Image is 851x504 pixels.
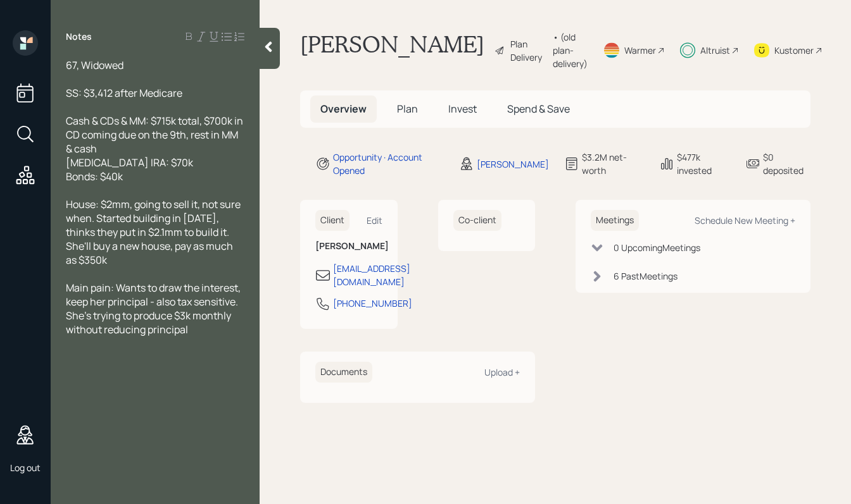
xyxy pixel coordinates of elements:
[763,151,810,177] div: $0 deposited
[614,241,700,254] div: 0 Upcoming Meeting s
[484,366,520,378] div: Upload +
[553,30,588,70] div: • (old plan-delivery)
[333,151,444,177] div: Opportunity · Account Opened
[677,151,731,177] div: $477k invested
[507,102,570,116] span: Spend & Save
[66,30,92,43] label: Notes
[315,241,382,252] h6: [PERSON_NAME]
[300,30,484,70] h1: [PERSON_NAME]
[315,362,372,383] h6: Documents
[614,269,678,283] div: 6 Past Meeting s
[333,297,412,310] div: [PHONE_NUMBER]
[10,462,41,474] div: Log out
[624,44,656,57] div: Warmer
[510,37,546,64] div: Plan Delivery
[591,210,639,231] h6: Meetings
[477,157,549,171] div: [PERSON_NAME]
[700,44,730,57] div: Altruist
[320,102,367,116] span: Overview
[333,262,410,288] div: [EMAIL_ADDRESS][DOMAIN_NAME]
[695,214,795,226] div: Schedule New Meeting +
[448,102,477,116] span: Invest
[66,58,123,72] span: 67, Widowed
[66,281,243,336] span: Main pain: Wants to draw the interest, keep her principal - also tax sensitive. She's trying to p...
[453,210,501,231] h6: Co-client
[66,86,182,100] span: SS: $3,412 after Medicare
[774,44,814,57] div: Kustomer
[66,197,243,267] span: House: $2mm, going to sell it, not sure when. Started building in [DATE], thinks they put in $2.1...
[367,214,382,226] div: Edit
[315,210,350,231] h6: Client
[397,102,418,116] span: Plan
[582,151,643,177] div: $3.2M net-worth
[66,114,245,183] span: Cash & CDs & MM: $715k total, $700k in CD coming due on the 9th, rest in MM & cash [MEDICAL_DATA]...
